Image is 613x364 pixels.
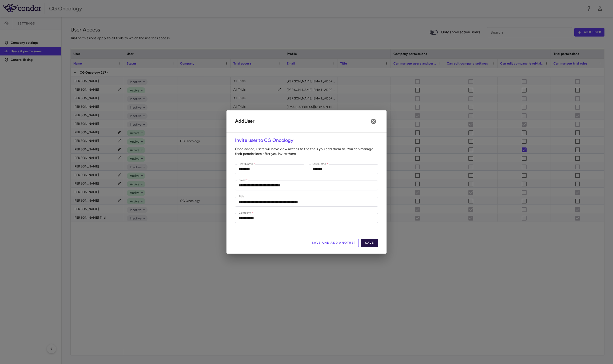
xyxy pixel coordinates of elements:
[239,178,248,183] label: Email
[361,239,378,247] button: Save
[235,118,254,125] h6: Add User
[235,147,378,156] p: Once added, users will have view access to the trials you add them to. You can manage their permi...
[239,162,255,166] label: First Name
[309,239,359,247] button: Save and Add Another
[239,211,253,215] label: Company
[239,194,244,199] label: Title
[235,137,378,144] h6: Invite user to CG Oncology
[312,162,328,166] label: Last Name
